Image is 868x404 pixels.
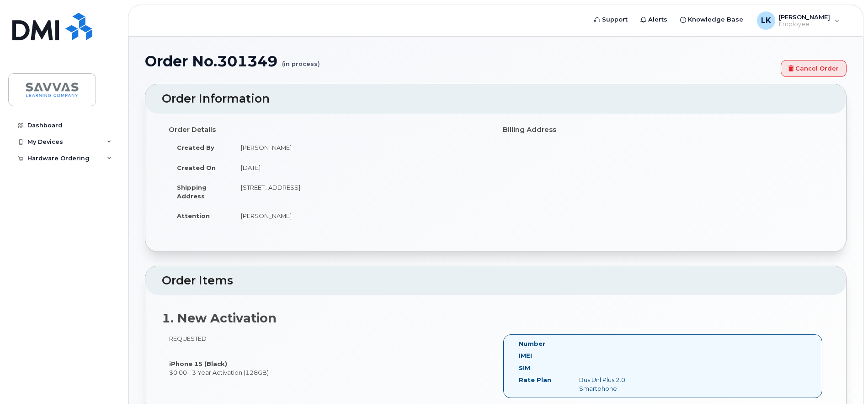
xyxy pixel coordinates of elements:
[233,158,489,178] td: [DATE]
[177,184,207,200] strong: Shipping Address
[519,364,530,372] label: SIM
[162,334,496,377] div: REQUESTED $0.00 - 3 Year Activation (128GB)
[282,53,320,67] small: (in process)
[162,311,277,326] strong: 1. New Activation
[233,206,489,226] td: [PERSON_NAME]
[162,93,830,105] h2: Order Information
[177,144,214,151] strong: Created By
[572,376,657,393] div: Bus Unl Plus 2.0 Smartphone
[177,164,216,171] strong: Created On
[519,339,545,348] label: Number
[169,126,489,134] h4: Order Details
[145,53,776,69] h1: Order No.301349
[233,137,489,158] td: [PERSON_NAME]
[177,212,210,219] strong: Attention
[233,177,489,206] td: [STREET_ADDRESS]
[162,274,830,287] h2: Order Items
[781,60,847,77] a: Cancel Order
[519,376,551,384] label: Rate Plan
[503,126,823,134] h4: Billing Address
[519,351,532,360] label: IMEI
[169,360,227,367] strong: iPhone 15 (Black)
